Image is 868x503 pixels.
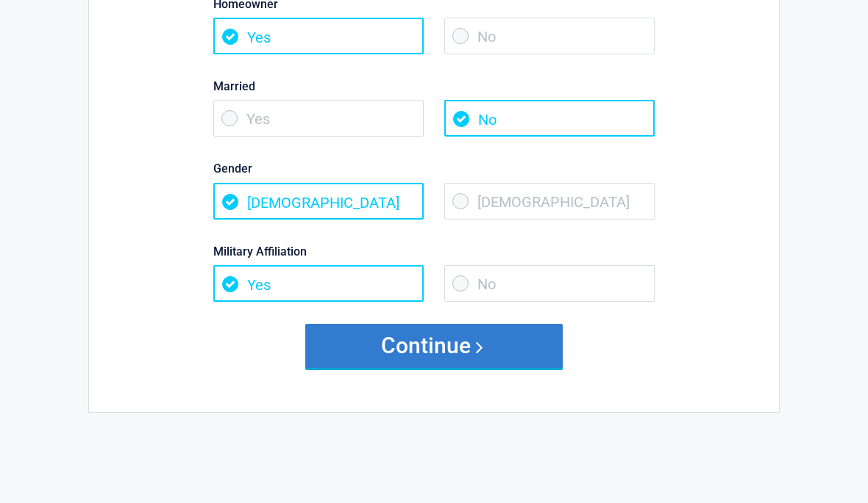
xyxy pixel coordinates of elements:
span: Yes [213,100,424,137]
span: [DEMOGRAPHIC_DATA] [444,183,655,220]
label: Gender [213,159,655,178]
span: [DEMOGRAPHIC_DATA] [213,183,424,220]
span: No [444,100,655,137]
label: Married [213,76,655,96]
button: Continue [305,324,563,368]
span: Yes [213,265,424,302]
span: Yes [213,18,424,54]
span: No [444,18,655,54]
label: Military Affiliation [213,242,655,261]
span: No [444,265,655,302]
